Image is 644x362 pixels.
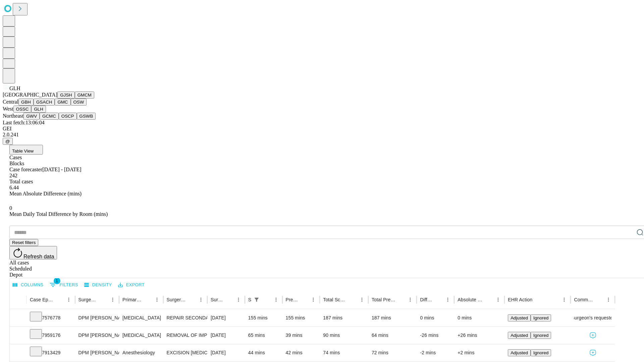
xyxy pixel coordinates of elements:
button: Menu [493,295,503,304]
div: 187 mins [323,309,365,326]
button: Adjusted [508,314,531,321]
div: 0 mins [458,309,501,326]
button: Sort [187,295,196,304]
button: GSACH [34,99,55,106]
button: Ignored [531,349,551,356]
span: Mean Daily Total Difference by Room (mins) [9,211,108,217]
button: Sort [224,295,234,304]
button: Sort [143,295,152,304]
button: Select columns [11,280,45,290]
button: Menu [108,295,117,304]
button: Sort [348,295,357,304]
button: @ [3,138,13,145]
button: Expand [13,330,23,342]
button: Adjusted [508,332,531,339]
button: Density [83,280,114,290]
button: Menu [357,295,367,304]
button: GMCM [75,92,94,99]
button: Sort [55,295,64,304]
div: 90 mins [323,327,365,344]
span: [GEOGRAPHIC_DATA] [3,92,57,98]
div: 44 mins [248,344,279,361]
div: -26 mins [420,327,451,344]
span: Northeast [3,113,23,119]
div: 0 mins [420,309,451,326]
span: Last fetch: 13:06:04 [3,120,45,125]
span: GLH [9,85,20,91]
button: Show filters [48,280,80,290]
span: [DATE] - [DATE] [42,167,81,172]
div: 65 mins [248,327,279,344]
button: OSCP [59,113,77,120]
div: 72 mins [372,344,414,361]
div: Case Epic Id [30,297,54,302]
span: Reset filters [12,240,36,245]
div: 2.0.241 [3,132,641,138]
button: GJSH [57,92,75,99]
button: GWV [23,113,40,120]
span: Used surgeon's requested time [559,309,626,326]
div: 187 mins [372,309,414,326]
button: Menu [234,295,243,304]
span: Ignored [533,315,548,320]
div: Predicted In Room Duration [286,297,299,302]
div: +26 mins [458,327,501,344]
span: Adjusted [511,315,528,320]
div: Scheduled In Room Duration [248,297,251,302]
button: Sort [484,295,493,304]
span: Adjusted [511,333,528,338]
div: Total Scheduled Duration [323,297,347,302]
button: Expand [13,347,23,359]
div: DPM [PERSON_NAME] [PERSON_NAME] Dpm [78,327,116,344]
button: Expand [13,312,23,324]
div: EHR Action [508,297,532,302]
div: Absolute Difference [458,297,483,302]
button: Menu [309,295,318,304]
div: REMOVAL OF IMPLANT DEEP [167,327,204,344]
div: Surgeon Name [78,297,98,302]
button: Menu [196,295,206,304]
button: Menu [443,295,452,304]
div: 1 active filter [252,295,261,304]
span: Refresh data [23,254,54,259]
div: 64 mins [372,327,414,344]
button: Sort [262,295,271,304]
button: Menu [64,295,73,304]
div: 7913429 [30,344,72,361]
button: Ignored [531,332,551,339]
div: REPAIR SECONDARY LIGAMENT ANKLE COLLATERAL [167,309,204,326]
div: -2 mins [420,344,451,361]
div: 155 mins [286,309,317,326]
div: 7959176 [30,327,72,344]
span: Mean Absolute Difference (mins) [9,191,82,196]
span: 0 [9,205,12,211]
button: Ignored [531,314,551,321]
div: 39 mins [286,327,317,344]
div: 74 mins [323,344,365,361]
div: [DATE] [211,327,241,344]
div: Primary Service [122,297,142,302]
button: GSWB [77,113,96,120]
span: Central [3,99,18,105]
button: Adjusted [508,349,531,356]
button: GMC [55,99,70,106]
span: Ignored [533,333,548,338]
button: Show filters [252,295,261,304]
div: Comments [574,297,593,302]
div: Total Predicted Duration [372,297,396,302]
span: Adjusted [511,350,528,355]
button: Sort [99,295,108,304]
div: [MEDICAL_DATA] [122,309,160,326]
button: Menu [271,295,281,304]
button: Table View [9,145,43,155]
div: GEI [3,126,641,132]
div: Used surgeon's requested time [574,309,611,326]
button: GLH [31,106,46,113]
div: Difference [420,297,433,302]
button: GCMC [40,113,59,120]
button: GBH [18,99,34,106]
button: Sort [594,295,604,304]
div: EXCISION [MEDICAL_DATA] [MEDICAL_DATA] SCALP NECK [167,344,204,361]
div: [DATE] [211,344,241,361]
button: OSSC [13,106,32,113]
